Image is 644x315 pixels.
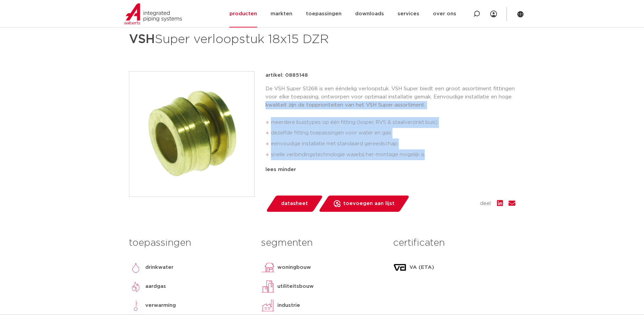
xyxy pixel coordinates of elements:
[393,261,407,274] img: VA (ETA)
[129,261,143,274] img: drinkwater
[271,128,515,138] li: dezelfde fitting toepassingen voor water en gas
[271,149,515,160] li: snelle verbindingstechnologie waarbij her-montage mogelijk is
[261,261,275,274] img: woningbouw
[480,200,492,208] span: deel:
[145,282,166,291] p: aardgas
[265,85,515,109] p: De VSH Super S1268 is een ééndelig verloopstuk. VSH Super biedt een groot assortiment fittingen v...
[261,299,275,312] img: industrie
[265,71,308,79] p: artikel: 0885148
[277,263,311,272] p: woningbouw
[129,236,251,250] h3: toepassingen
[281,198,308,209] span: datasheet
[129,72,254,197] img: Product Image for VSH Super verloopstuk 18x15 DZR
[271,138,515,149] li: eenvoudige installatie met standaard gereedschap
[129,299,143,312] img: verwarming
[145,301,176,310] p: verwarming
[129,29,384,50] h1: Super verloopstuk 18x15 DZR
[261,236,383,250] h3: segmenten
[265,166,515,174] div: lees minder
[277,301,300,310] p: industrie
[261,280,275,293] img: utiliteitsbouw
[343,198,394,209] span: toevoegen aan lijst
[265,196,323,212] a: datasheet
[129,280,143,293] img: aardgas
[271,117,515,128] li: meerdere buistypes op één fitting (koper, RVS & staalverzinkt buis)
[393,236,515,250] h3: certificaten
[409,263,434,272] p: VA (ETA)
[277,282,314,291] p: utiliteitsbouw
[129,33,155,45] strong: VSH
[145,263,173,272] p: drinkwater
